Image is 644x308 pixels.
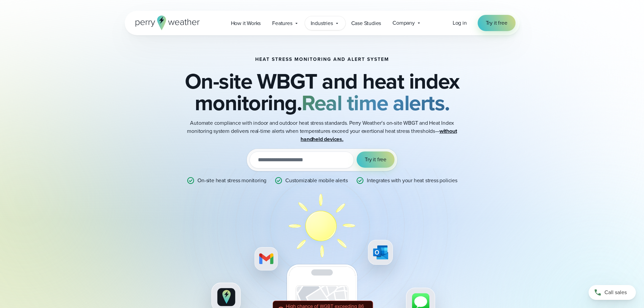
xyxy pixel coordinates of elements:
[187,119,457,143] p: Automate compliance with indoor and outdoor heat stress standards. Perry Weather’s on-site WBGT a...
[486,19,507,27] span: Try it free
[453,19,467,27] a: Log in
[345,16,387,30] a: Case Studies
[589,285,636,300] a: Call sales
[285,176,348,185] p: Customizable mobile alerts
[225,16,267,30] a: How it Works
[301,127,457,143] strong: without handheld devices.
[197,176,266,185] p: On-site heat stress monitoring
[365,156,386,164] span: Try it free
[478,15,516,31] a: Try it free
[255,57,389,62] h1: Heat Stress Monitoring and Alert System
[231,19,261,27] span: How it Works
[311,19,333,27] span: Industries
[392,19,415,27] span: Company
[357,151,395,168] button: Try it free
[604,288,627,297] span: Call sales
[302,87,450,119] strong: Real time alerts.
[367,176,457,185] p: Integrates with your heat stress policies
[159,70,486,114] h2: On-site WBGT and heat index monitoring.
[272,19,292,27] span: Features
[351,19,381,27] span: Case Studies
